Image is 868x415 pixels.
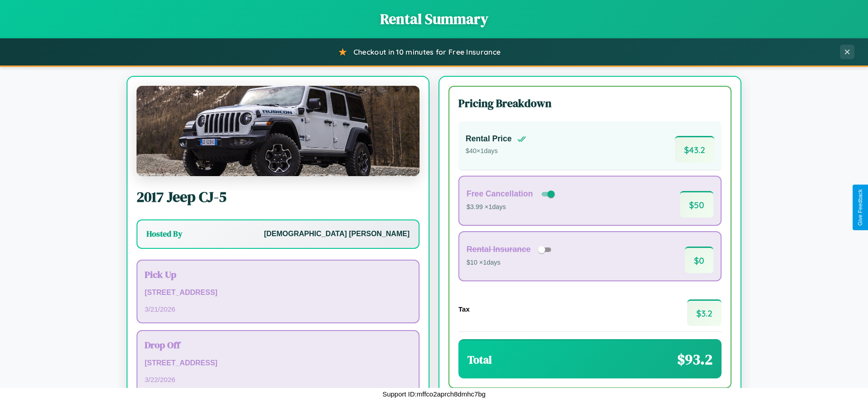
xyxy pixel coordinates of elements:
h4: Free Cancellation [467,189,533,199]
h3: Hosted By [146,228,182,239]
p: $ 40 × 1 days [466,145,526,157]
h4: Tax [458,305,470,313]
span: Checkout in 10 minutes for Free Insurance [354,47,500,56]
h3: Total [467,352,492,367]
span: $ 3.2 [687,299,722,326]
h3: Pricing Breakdown [458,96,722,111]
p: $3.99 × 1 days [467,201,557,213]
div: Give Feedback [857,189,863,226]
p: 3 / 22 / 2026 [145,373,411,386]
h1: Rental Summary [9,9,859,29]
h3: Pick Up [145,268,411,281]
p: $10 × 1 days [467,257,554,269]
img: Jeep CJ-5 [137,86,420,176]
p: 3 / 21 / 2026 [145,303,411,315]
h2: 2017 Jeep CJ-5 [137,187,420,207]
h4: Rental Insurance [467,245,531,254]
span: $ 93.2 [677,350,712,369]
span: $ 0 [685,247,713,273]
h4: Rental Price [466,134,512,144]
span: $ 43.2 [675,136,714,163]
h3: Drop Off [145,338,411,351]
p: [STREET_ADDRESS] [145,286,411,299]
p: Support ID: mffco2aprch8dmhc7bg [382,388,486,400]
p: [STREET_ADDRESS] [145,357,411,370]
span: $ 50 [680,191,713,218]
p: [DEMOGRAPHIC_DATA] [PERSON_NAME] [264,228,410,241]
